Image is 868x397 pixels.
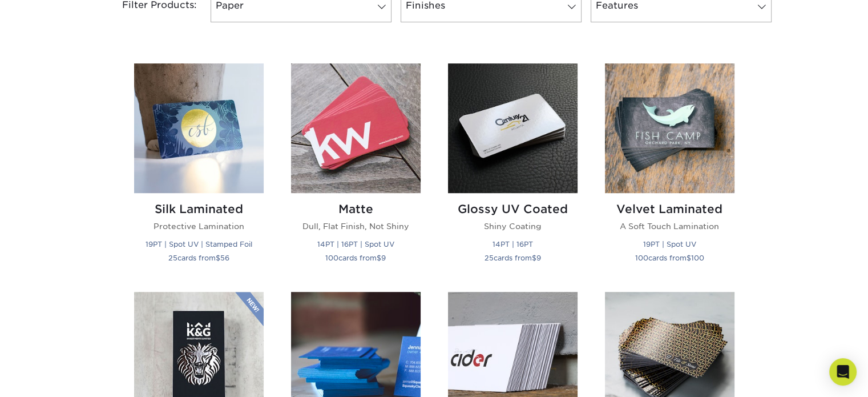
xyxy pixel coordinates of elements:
[317,240,394,248] small: 14PT | 16PT | Spot UV
[605,63,734,193] img: Velvet Laminated Business Cards
[134,220,264,232] p: Protective Lamination
[605,63,734,278] a: Velvet Laminated Business Cards Velvet Laminated A Soft Touch Lamination 19PT | Spot UV 100cards ...
[134,202,264,216] h2: Silk Laminated
[448,63,578,193] img: Glossy UV Coated Business Cards
[532,254,536,262] span: $
[381,254,386,262] span: 9
[220,254,229,262] span: 56
[829,358,857,386] div: Open Intercom Messenger
[146,240,252,248] small: 19PT | Spot UV | Stamped Foil
[291,220,421,232] p: Dull, Flat Finish, Not Shiny
[448,63,578,278] a: Glossy UV Coated Business Cards Glossy UV Coated Shiny Coating 14PT | 16PT 25cards from$9
[643,240,696,248] small: 19PT | Spot UV
[291,202,421,216] h2: Matte
[635,254,704,262] small: cards from
[448,220,578,232] p: Shiny Coating
[492,240,533,248] small: 14PT | 16PT
[485,254,541,262] small: cards from
[377,254,381,262] span: $
[291,63,421,278] a: Matte Business Cards Matte Dull, Flat Finish, Not Shiny 14PT | 16PT | Spot UV 100cards from$9
[635,254,648,262] span: 100
[325,254,338,262] span: 100
[168,254,229,262] small: cards from
[325,254,386,262] small: cards from
[216,254,220,262] span: $
[605,202,734,216] h2: Velvet Laminated
[687,254,691,262] span: $
[448,202,578,216] h2: Glossy UV Coated
[536,254,541,262] span: 9
[485,254,494,262] span: 25
[691,254,704,262] span: 100
[291,63,421,193] img: Matte Business Cards
[134,63,264,278] a: Silk Laminated Business Cards Silk Laminated Protective Lamination 19PT | Spot UV | Stamped Foil ...
[134,63,264,193] img: Silk Laminated Business Cards
[168,254,177,262] span: 25
[235,292,264,326] img: New Product
[605,220,734,232] p: A Soft Touch Lamination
